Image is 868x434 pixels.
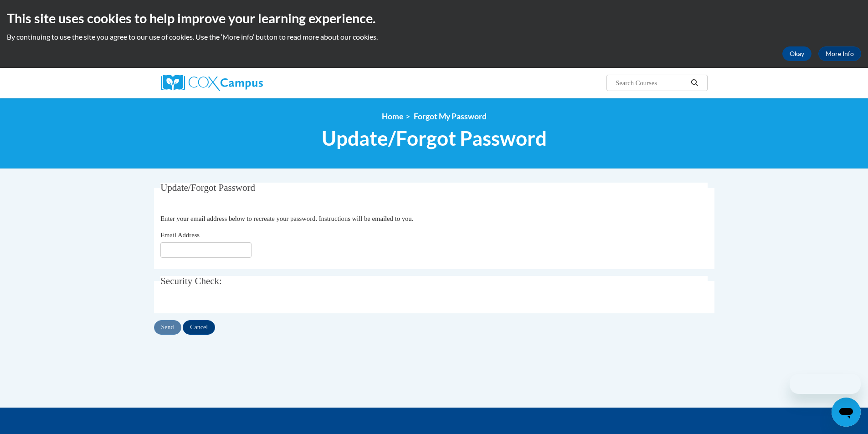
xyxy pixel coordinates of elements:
[414,112,487,121] span: Forgot My Password
[160,215,413,222] span: Enter your email address below to recreate your password. Instructions will be emailed to you.
[161,75,263,91] img: Cox Campus
[161,75,334,91] a: Cox Campus
[382,112,403,121] a: Home
[818,46,861,61] a: More Info
[7,9,861,27] h2: This site uses cookies to help improve your learning experience.
[160,276,222,286] span: Security Check:
[183,320,215,335] input: Cancel
[160,231,200,239] span: Email Address
[832,398,861,427] iframe: Button to launch messaging window
[615,77,688,88] input: Search Courses
[790,374,861,394] iframe: Message from company
[160,182,255,193] span: Update/Forgot Password
[322,126,547,150] span: Update/Forgot Password
[160,242,252,258] input: Email
[688,77,701,88] button: Search
[782,46,812,61] button: Okay
[7,32,861,42] p: By continuing to use the site you agree to our use of cookies. Use the ‘More info’ button to read...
